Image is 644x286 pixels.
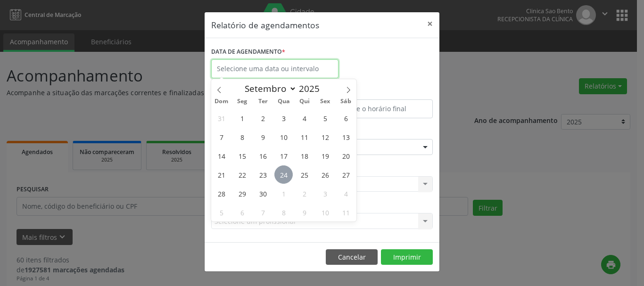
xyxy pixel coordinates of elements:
span: Sex [315,98,336,105]
span: Dom [211,98,232,105]
label: DATA DE AGENDAMENTO [211,45,285,59]
span: Setembro 30, 2025 [254,184,272,203]
span: Outubro 5, 2025 [212,203,231,221]
span: Ter [253,98,273,105]
span: Outubro 6, 2025 [233,203,251,221]
span: Qua [273,98,294,105]
span: Setembro 10, 2025 [274,128,293,146]
span: Outubro 10, 2025 [316,203,334,221]
span: Setembro 7, 2025 [212,128,231,146]
button: Cancelar [326,249,378,265]
span: Outubro 7, 2025 [254,203,272,221]
span: Setembro 13, 2025 [337,128,355,146]
h5: Relatório de agendamentos [211,19,319,31]
input: Selecione uma data ou intervalo [211,59,339,78]
button: Close [421,12,439,35]
span: Setembro 21, 2025 [212,165,231,184]
span: Setembro 18, 2025 [295,147,314,165]
span: Setembro 22, 2025 [233,165,251,184]
input: Selecione o horário final [324,99,433,118]
span: Agosto 31, 2025 [212,109,231,127]
span: Setembro 16, 2025 [254,147,272,165]
span: Setembro 4, 2025 [295,109,314,127]
span: Setembro 5, 2025 [316,109,334,127]
span: Setembro 19, 2025 [316,147,334,165]
span: Setembro 27, 2025 [337,165,355,184]
span: Setembro 20, 2025 [337,147,355,165]
span: Qui [294,98,315,105]
span: Seg [232,98,253,105]
select: Month [240,82,297,95]
span: Setembro 9, 2025 [254,128,272,146]
span: Outubro 4, 2025 [337,184,355,203]
span: Setembro 2, 2025 [254,109,272,127]
span: Setembro 23, 2025 [254,165,272,184]
span: Setembro 11, 2025 [295,128,314,146]
span: Setembro 29, 2025 [233,184,251,203]
span: Setembro 17, 2025 [274,147,293,165]
span: Outubro 1, 2025 [274,184,293,203]
span: Setembro 26, 2025 [316,165,334,184]
span: Sáb [336,98,356,105]
span: Outubro 11, 2025 [337,203,355,221]
button: Imprimir [381,249,433,265]
span: Outubro 3, 2025 [316,184,334,203]
span: Outubro 9, 2025 [295,203,314,221]
span: Outubro 8, 2025 [274,203,293,221]
span: Setembro 24, 2025 [274,165,293,184]
span: Setembro 1, 2025 [233,109,251,127]
span: Setembro 28, 2025 [212,184,231,203]
label: ATÉ [324,85,433,99]
input: Year [297,82,328,95]
span: Setembro 15, 2025 [233,147,251,165]
span: Setembro 14, 2025 [212,147,231,165]
span: Setembro 12, 2025 [316,128,334,146]
span: Setembro 3, 2025 [274,109,293,127]
span: Setembro 8, 2025 [233,128,251,146]
span: Setembro 6, 2025 [337,109,355,127]
span: Outubro 2, 2025 [295,184,314,203]
span: Setembro 25, 2025 [295,165,314,184]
